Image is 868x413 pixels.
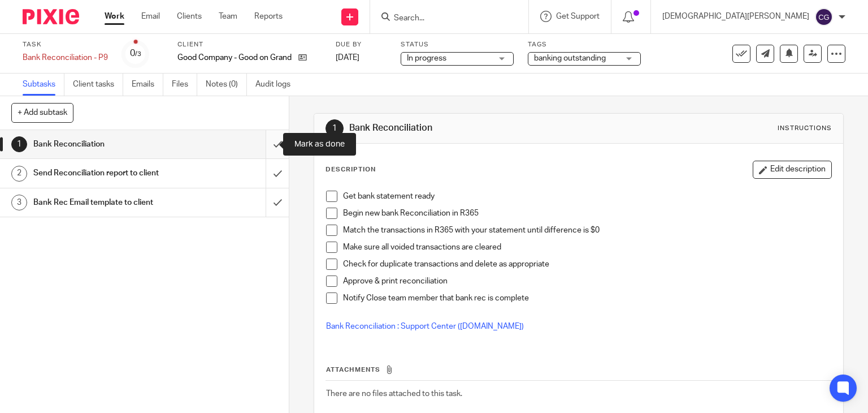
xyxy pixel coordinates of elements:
[343,242,832,253] p: Make sure all voided transactions are cleared
[23,9,79,24] img: Pixie
[325,119,344,137] div: 1
[23,74,64,96] a: Subtasks
[325,165,376,174] p: Description
[177,40,322,49] label: Client
[254,11,283,22] a: Reports
[219,11,237,22] a: Team
[343,292,832,304] p: Notify Close team member that bank rec is complete
[23,52,108,63] div: Bank Reconciliation - P9
[255,74,299,96] a: Audit logs
[815,8,833,26] img: svg%3E
[401,40,514,49] label: Status
[336,54,359,62] span: [DATE]
[132,74,163,96] a: Emails
[336,40,387,49] label: Due by
[343,259,832,270] p: Check for duplicate transactions and delete as appropriate
[778,124,832,133] div: Instructions
[135,51,141,57] small: /3
[33,136,181,153] h1: Bank Reconciliation
[528,40,641,49] label: Tags
[11,136,27,152] div: 1
[177,52,293,63] p: Good Company - Good on Grand LLC
[33,165,181,182] h1: Send Reconciliation report to client
[23,40,108,49] label: Task
[141,11,160,22] a: Email
[393,14,494,24] input: Search
[343,276,832,287] p: Approve & print reconciliation
[11,195,27,210] div: 3
[105,11,124,22] a: Work
[343,208,832,219] p: Begin new bank Reconciliation in R365
[206,74,247,96] a: Notes (0)
[11,103,73,122] button: + Add subtask
[326,390,462,398] span: There are no files attached to this task.
[130,47,141,60] div: 0
[753,161,832,179] button: Edit description
[343,191,832,202] p: Get bank statement ready
[534,54,606,62] span: banking outstanding
[326,322,524,330] a: Bank Reconciliation : Support Center ([DOMAIN_NAME])
[556,12,600,20] span: Get Support
[11,166,27,182] div: 2
[172,74,197,96] a: Files
[73,74,123,96] a: Client tasks
[177,11,202,22] a: Clients
[407,54,446,62] span: In progress
[343,225,832,236] p: Match the transactions in R365 with your statement until difference is $0
[662,11,809,22] p: [DEMOGRAPHIC_DATA][PERSON_NAME]
[33,194,181,211] h1: Bank Rec Email template to client
[349,122,602,134] h1: Bank Reconciliation
[326,367,380,373] span: Attachments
